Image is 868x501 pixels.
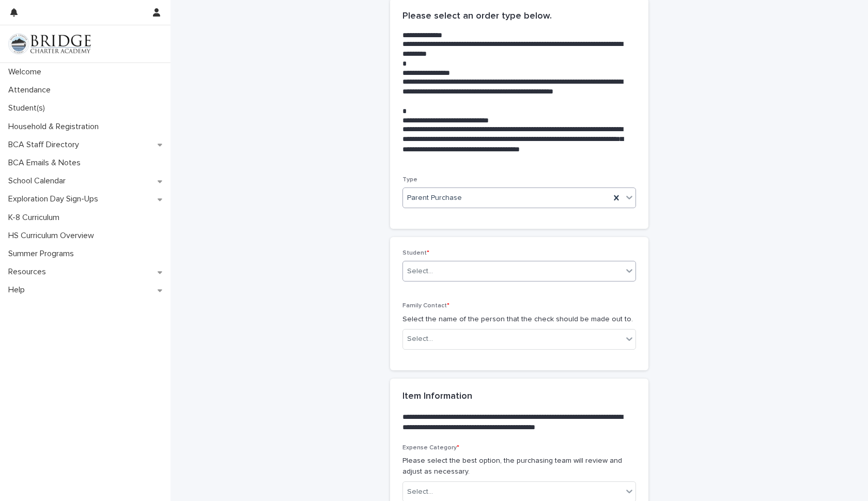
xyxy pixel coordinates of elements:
p: Help [4,285,33,295]
div: Select... [407,266,433,277]
p: Household & Registration [4,122,107,132]
p: Select the name of the person that the check should be made out to. [402,314,636,325]
p: Exploration Day Sign-Ups [4,194,106,204]
p: Resources [4,267,54,277]
h2: Item Information [402,391,472,402]
p: Please select the best option, the purchasing team will review and adjust as necessary. [402,456,636,477]
p: BCA Emails & Notes [4,158,89,168]
span: Type [402,177,417,183]
p: Welcome [4,67,50,77]
span: Parent Purchase [407,193,462,203]
div: Select... [407,487,433,497]
h2: Please select an order type below. [402,11,552,22]
div: Select... [407,334,433,345]
p: Student(s) [4,103,53,113]
p: HS Curriculum Overview [4,231,102,241]
span: Family Contact [402,303,450,309]
p: Attendance [4,85,59,95]
p: K-8 Curriculum [4,213,68,223]
span: Student [402,250,429,256]
p: BCA Staff Directory [4,140,87,150]
p: School Calendar [4,176,74,186]
img: V1C1m3IdTEidaUdm9Hs0 [8,34,91,54]
p: Summer Programs [4,249,82,259]
span: Expense Category [402,445,459,451]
